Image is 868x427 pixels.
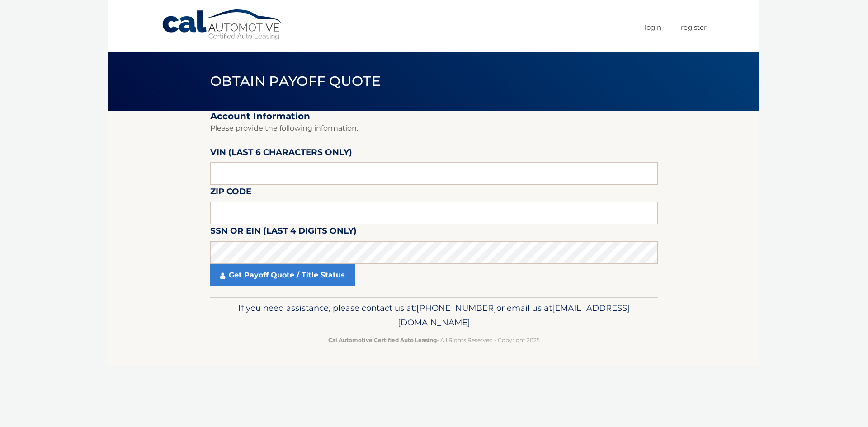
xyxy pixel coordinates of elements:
p: - All Rights Reserved - Copyright 2025 [216,335,652,345]
a: Login [645,20,661,35]
strong: Cal Automotive Certified Auto Leasing [328,337,437,343]
label: SSN or EIN (last 4 digits only) [210,224,357,241]
p: Please provide the following information. [210,122,658,135]
span: Obtain Payoff Quote [210,73,381,89]
p: If you need assistance, please contact us at: or email us at [216,301,652,330]
label: Zip Code [210,185,251,202]
a: Get Payoff Quote / Title Status [210,264,355,286]
a: Cal Automotive [161,9,283,41]
span: [PHONE_NUMBER] [416,303,496,313]
h2: Account Information [210,111,658,122]
label: VIN (last 6 characters only) [210,145,352,162]
a: Register [681,20,707,35]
